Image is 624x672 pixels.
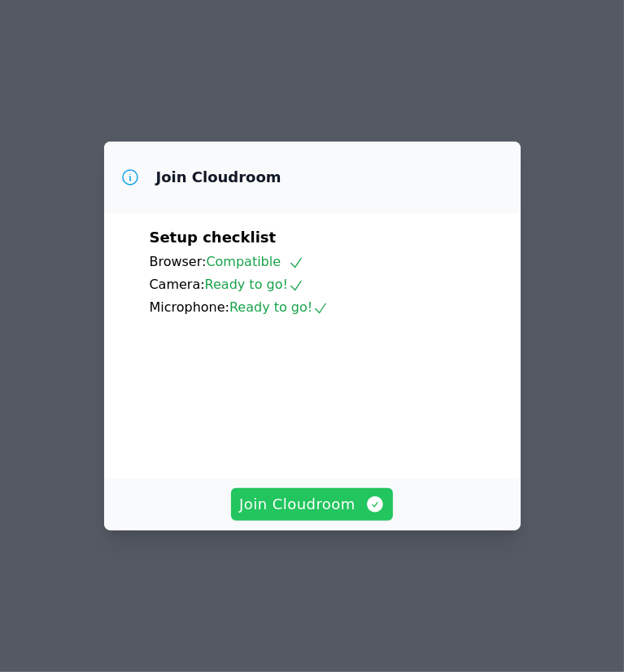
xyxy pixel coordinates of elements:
span: Microphone: [150,299,230,315]
span: Compatible [206,254,304,269]
span: Ready to go! [205,277,304,292]
span: Join Cloudroom [239,493,385,516]
h3: Join Cloudroom [156,168,281,187]
span: Browser: [150,254,207,269]
button: Join Cloudroom [231,488,393,521]
span: Camera: [150,277,205,292]
span: Ready to go! [229,299,329,315]
span: Setup checklist [150,229,277,246]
